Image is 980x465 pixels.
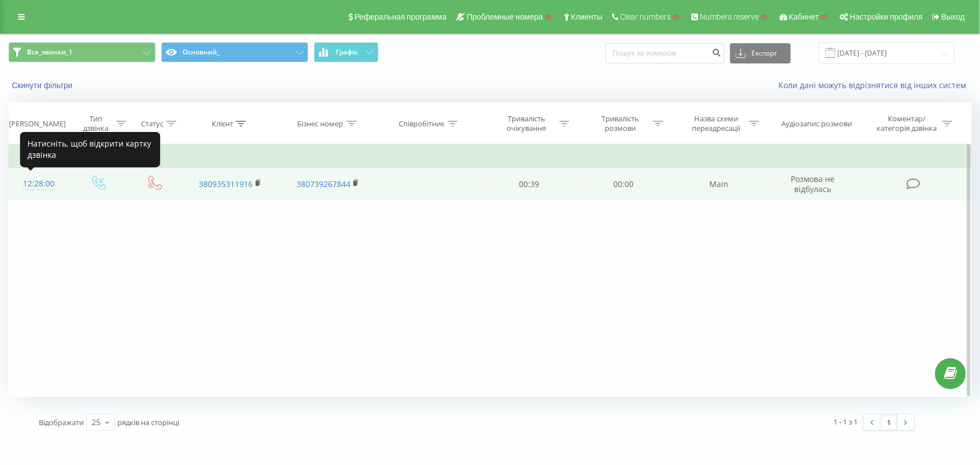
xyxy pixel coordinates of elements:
div: Тривалість очікування [496,114,557,133]
a: 380935311916 [199,179,253,189]
span: рядків на сторінці [117,417,179,427]
div: Клієнт [212,119,233,129]
a: Коли дані можуть відрізнятися вiд інших систем [778,80,972,90]
div: Статус [141,119,163,129]
div: Коментар/категорія дзвінка [874,114,940,133]
div: 25 [92,417,101,428]
div: Аудіозапис розмови [782,119,853,129]
button: Експорт [730,43,791,63]
div: Тип дзвінка [79,114,113,133]
span: Графік [336,48,358,56]
div: Тривалість розмови [590,114,650,133]
div: 1 - 1 з 1 [834,416,858,427]
div: [PERSON_NAME] [9,119,66,129]
div: 12:28:00 [20,173,58,195]
span: Clear numbers [620,12,671,21]
td: 00:39 [482,168,576,200]
td: Main [670,168,768,200]
span: Проблемные номера [467,12,543,21]
span: Розмова не відбулась [791,174,835,194]
span: Кабинет [789,12,819,21]
button: Основний_ [161,42,308,62]
a: 1 [881,414,897,430]
button: Все_звонки_1 [8,42,156,62]
button: Графік [314,42,379,62]
span: Numbers reserve [700,12,759,21]
div: Бізнес номер [298,119,344,129]
a: 380739267844 [297,179,350,189]
span: Настройки профиля [850,12,923,21]
div: Натисніть, щоб відкрити картку дзвінка [20,132,160,167]
button: Скинути фільтри [8,80,78,90]
span: Реферальная программа [354,12,446,21]
span: Відображати [39,417,84,427]
td: 00:00 [576,168,670,200]
span: Выход [941,12,965,21]
div: Співробітник [399,119,445,129]
input: Пошук за номером [605,43,724,63]
div: Назва схеми переадресації [686,114,746,133]
span: Все_звонки_1 [27,48,72,57]
td: Четвер, 18 Вересня 2025 [9,145,972,168]
span: Клиенты [571,12,603,21]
